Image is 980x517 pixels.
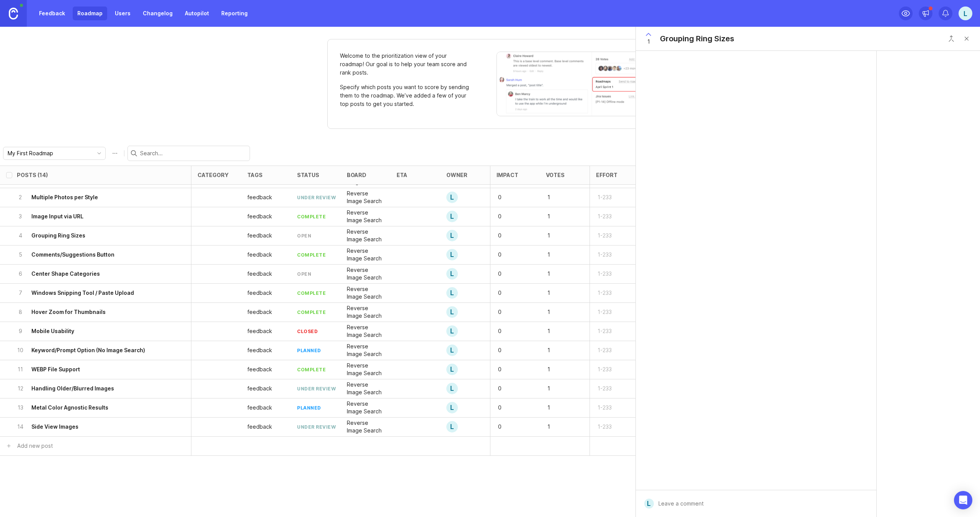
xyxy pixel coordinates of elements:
[17,308,24,316] p: 8
[446,249,458,260] div: L
[497,288,520,298] p: 0
[17,366,24,373] p: 11
[297,366,326,373] div: complete
[31,385,114,392] h6: Handling Older/Blurred Images
[347,209,384,224] p: Reverse Image Search
[347,247,384,262] p: Reverse Image Search
[17,303,170,322] button: 8Hover Zoom for Thumbnails
[247,327,272,335] div: feedback
[93,150,105,156] svg: toggle icon
[596,211,620,222] p: 1-233
[31,327,74,335] h6: Mobile Usability
[446,325,458,337] div: L
[497,307,520,317] p: 0
[446,268,458,280] div: L
[347,343,384,358] div: Reverse Image Search
[8,149,92,158] input: My First Roadmap
[17,245,170,264] button: 5Comments/Suggestions Button
[247,270,272,278] p: feedback
[17,289,24,297] p: 7
[17,360,170,379] button: 11WEBP File Support
[297,309,326,315] div: complete
[110,7,135,20] a: Users
[17,346,24,354] p: 10
[347,266,384,281] p: Reverse Image Search
[647,37,650,46] span: 1
[31,193,98,201] h6: Multiple Photos per Style
[596,249,620,260] p: 1-233
[497,383,520,394] p: 0
[347,228,384,243] p: Reverse Image Search
[247,213,272,220] div: feedback
[297,290,326,296] div: complete
[497,364,520,375] p: 0
[397,172,407,178] div: eta
[17,207,170,226] button: 3Image Input via URL
[17,442,53,450] div: Add new post
[247,193,272,201] div: feedback
[247,308,272,316] p: feedback
[546,345,570,356] p: 1
[34,7,70,20] a: Feedback
[297,252,326,258] div: complete
[546,326,570,337] p: 1
[198,172,229,178] div: category
[446,192,458,203] div: L
[180,7,214,20] a: Autopilot
[247,346,272,354] div: feedback
[596,402,620,413] p: 1-233
[546,192,570,203] p: 1
[660,33,734,44] div: Grouping Ring Sizes
[497,402,520,413] p: 0
[247,423,272,431] p: feedback
[497,52,650,116] img: When viewing a post, you can send it to a roadmap
[138,7,177,20] a: Changelog
[959,31,974,46] button: Close button
[17,322,170,341] button: 9Mobile Usability
[17,398,170,417] button: 13Metal Color Agnostic Results
[546,364,570,375] p: 1
[247,172,263,178] div: tags
[247,232,272,239] div: feedback
[546,268,570,279] p: 1
[31,308,106,316] h6: Hover Zoom for Thumbnails
[497,249,520,260] p: 0
[17,341,170,360] button: 10Keyword/Prompt Option (No Image Search)
[17,265,170,283] button: 6Center Shape Categories
[446,211,458,222] div: L
[340,83,470,108] p: Specify which posts you want to score by sending them to the roadmap. We’ve added a few of your t...
[347,400,384,415] p: Reverse Image Search
[446,345,458,356] div: L
[347,285,384,301] p: Reverse Image Search
[347,304,384,320] p: Reverse Image Search
[546,172,565,178] div: Votes
[497,211,520,222] p: 0
[446,230,458,241] div: L
[596,383,620,394] p: 1-233
[546,383,570,394] p: 1
[347,381,384,396] p: Reverse Image Search
[17,172,48,178] div: Posts (14)
[297,271,311,277] div: open
[31,213,83,220] h6: Image Input via URL
[347,172,366,178] div: board
[446,306,458,318] div: L
[347,419,384,434] p: Reverse Image Search
[9,8,18,20] img: Canny Home
[31,404,108,411] h6: Metal Color Agnostic Results
[596,172,617,178] div: Effort
[596,230,620,241] p: 1-233
[596,192,620,203] p: 1-233
[247,404,272,411] div: feedback
[297,172,319,178] div: status
[31,423,78,431] h6: Side View Images
[247,251,272,258] p: feedback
